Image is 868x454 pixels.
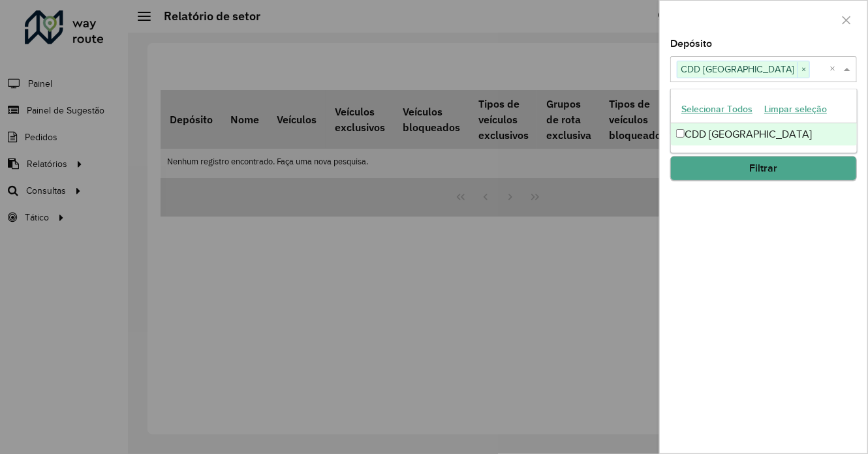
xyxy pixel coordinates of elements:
[671,123,856,145] div: CDD [GEOGRAPHIC_DATA]
[670,36,712,52] label: Depósito
[758,99,833,119] button: Limpar seleção
[798,62,809,78] span: ×
[670,156,857,181] button: Filtrar
[670,89,857,153] ng-dropdown-panel: Options list
[677,61,798,77] span: CDD [GEOGRAPHIC_DATA]
[675,99,758,119] button: Selecionar Todos
[829,61,841,77] span: Clear all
